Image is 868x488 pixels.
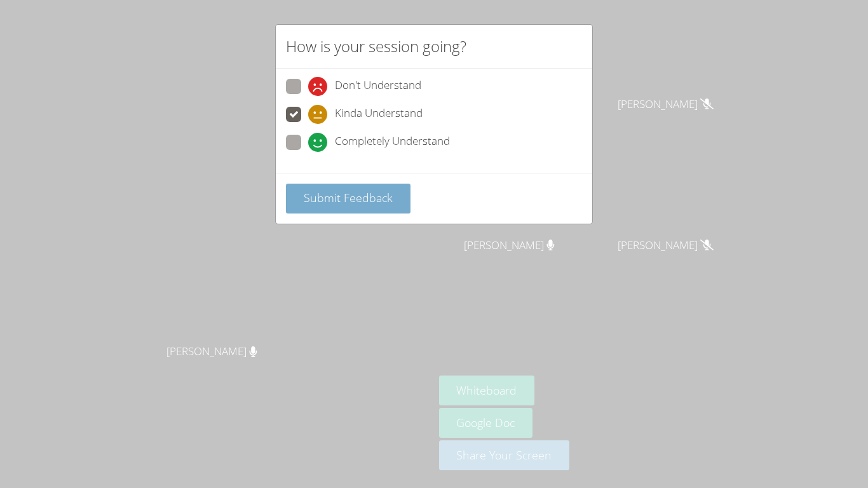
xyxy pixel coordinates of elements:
[286,184,410,213] button: Submit Feedback
[335,105,423,124] span: Kinda Understand
[335,77,421,96] span: Don't Understand
[286,35,466,58] h2: How is your session going?
[304,190,393,205] span: Submit Feedback
[335,133,450,152] span: Completely Understand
